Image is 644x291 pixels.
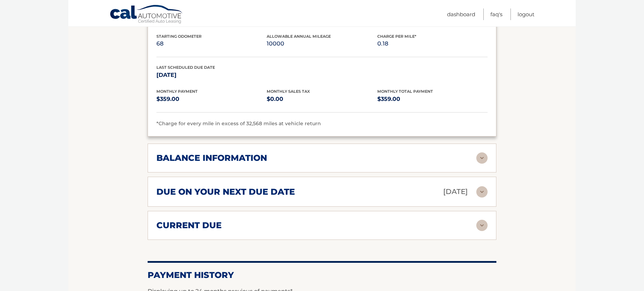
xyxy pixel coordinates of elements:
span: Last Scheduled Due Date [156,65,215,70]
p: [DATE] [156,70,267,80]
span: Charge Per Mile* [377,34,416,39]
a: Dashboard [447,8,475,20]
h2: Payment History [148,270,496,280]
p: 10000 [267,39,377,49]
span: Monthly Total Payment [377,89,433,94]
p: 68 [156,39,267,49]
h2: balance information [156,153,267,163]
span: Starting Odometer [156,34,202,39]
img: accordion-rest.svg [476,220,488,231]
a: Cal Automotive [110,5,184,25]
a: FAQ's [490,8,502,20]
h2: due on your next due date [156,187,295,197]
img: accordion-rest.svg [476,152,488,164]
p: 0.18 [377,39,488,49]
a: Logout [518,8,534,20]
span: Monthly Sales Tax [267,89,310,94]
h2: current due [156,220,222,231]
span: Allowable Annual Mileage [267,34,331,39]
span: Monthly Payment [156,89,198,94]
p: $359.00 [156,94,267,104]
p: $0.00 [267,94,377,104]
span: *Charge for every mile in excess of 32,568 miles at vehicle return [156,120,321,127]
img: accordion-rest.svg [476,186,488,198]
p: $359.00 [377,94,488,104]
p: [DATE] [443,186,468,198]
